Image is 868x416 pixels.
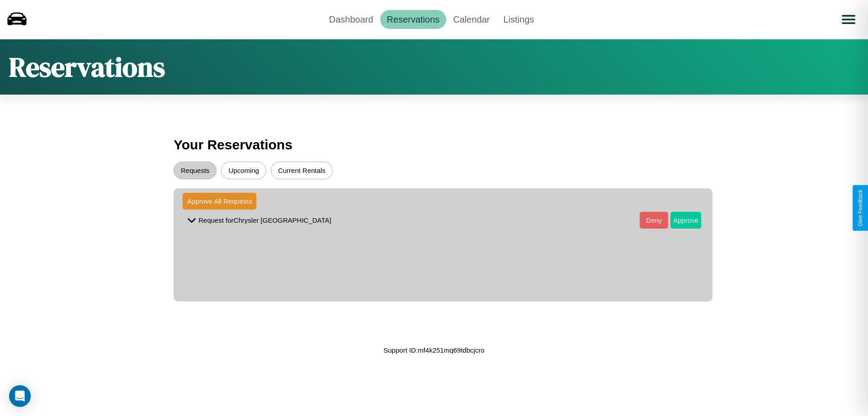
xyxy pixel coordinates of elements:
div: Open Intercom Messenger [9,385,31,407]
button: Requests [174,162,217,179]
h3: Your Reservations [174,133,694,157]
button: Current Rentals [271,162,333,179]
button: Deny [640,212,668,229]
a: Calendar [446,10,496,29]
button: Approve [670,212,701,229]
button: Upcoming [221,162,266,179]
a: Reservations [380,10,447,29]
h1: Reservations [9,48,165,86]
a: Listings [496,10,541,29]
p: Request for Chrysler [GEOGRAPHIC_DATA] [198,214,331,226]
div: Give Feedback [857,190,863,226]
button: Open menu [836,7,861,32]
p: Support ID: mf4k251mq69tdbcjcro [383,344,484,356]
a: Dashboard [322,10,380,29]
button: Approve All Requests [183,193,256,210]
